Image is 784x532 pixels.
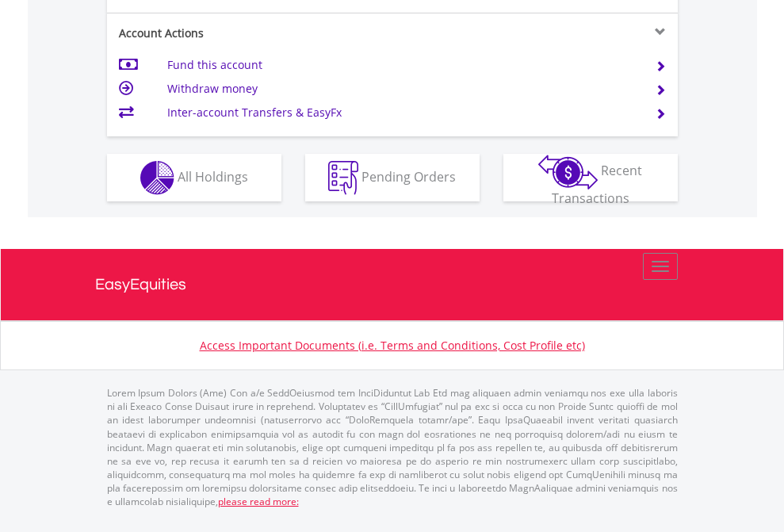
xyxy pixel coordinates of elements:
[167,53,636,77] td: Fund this account
[328,161,358,195] img: pending_instructions-wht.png
[95,249,690,320] a: EasyEquities
[107,386,678,508] p: Lorem Ipsum Dolors (Ame) Con a/e SeddOeiusmod tem InciDiduntut Lab Etd mag aliquaen admin veniamq...
[200,338,585,353] a: Access Important Documents (i.e. Terms and Conditions, Cost Profile etc)
[140,161,174,195] img: holdings-wht.png
[538,155,598,189] img: transactions-zar-wht.png
[503,154,678,201] button: Recent Transactions
[178,167,248,185] span: All Holdings
[107,25,392,41] div: Account Actions
[218,495,299,508] a: please read more:
[107,154,281,201] button: All Holdings
[167,101,636,124] td: Inter-account Transfers & EasyFx
[305,154,480,201] button: Pending Orders
[361,167,456,185] span: Pending Orders
[167,77,636,101] td: Withdraw money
